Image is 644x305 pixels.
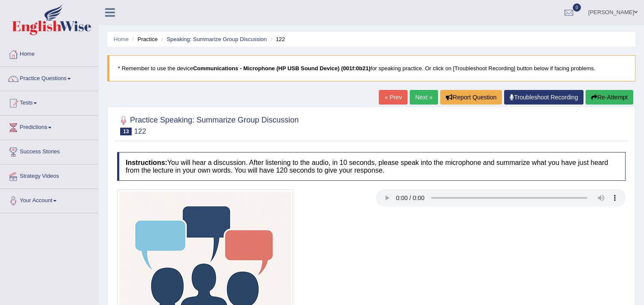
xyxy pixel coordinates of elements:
blockquote: * Remember to use the device for speaking practice. Or click on [Troubleshoot Recording] button b... [107,55,635,81]
h4: You will hear a discussion. After listening to the audio, in 10 seconds, please speak into the mi... [117,152,626,181]
small: 122 [134,127,146,135]
b: Instructions: [126,159,167,166]
a: Strategy Videos [0,164,98,186]
a: Home [114,36,129,42]
a: Success Stories [0,140,98,161]
button: Re-Attempt [586,90,633,105]
a: « Prev [379,90,407,105]
span: 13 [120,128,132,135]
li: 122 [268,35,285,43]
button: Report Question [440,90,502,105]
a: Practice Questions [0,67,98,88]
a: Tests [0,91,98,113]
a: Speaking: Summarize Group Discussion [166,36,266,42]
span: 0 [573,3,581,12]
b: Communications - Microphone (HP USB Sound Device) (001f:0b21) [193,65,371,72]
a: Your Account [0,189,98,210]
a: Next » [410,90,438,105]
a: Troubleshoot Recording [504,90,584,105]
h2: Practice Speaking: Summarize Group Discussion [117,114,299,135]
a: Home [0,42,98,64]
li: Practice [130,35,157,43]
a: Predictions [0,116,98,137]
